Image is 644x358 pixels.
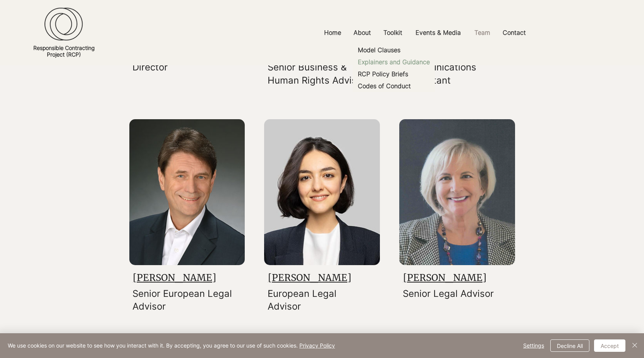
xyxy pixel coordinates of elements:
[499,24,530,41] p: Contact
[320,24,345,41] p: Home
[268,272,351,284] a: [PERSON_NAME]
[410,24,469,41] a: Events & Media
[380,24,406,41] p: Toolkit
[355,44,404,56] p: Model Clauses
[33,45,94,58] a: Responsible ContractingProject (RCP)
[355,80,414,92] p: Codes of Conduct
[403,272,486,284] a: [PERSON_NAME]
[594,339,625,352] button: Accept
[133,272,216,284] a: [PERSON_NAME]
[403,287,507,300] p: Senior Legal Advisor
[8,342,335,349] span: We use cookies on our website to see how you interact with it. By accepting, you agree to our use...
[403,61,507,87] p: Communications Consultant
[378,24,410,41] a: Toolkit
[550,339,589,352] button: Decline All
[469,24,497,41] a: Team
[353,80,435,92] a: Codes of Conduct
[264,119,380,265] img: 83098de8-cc6d-4456-b5e9-9bd46f48a7ad.jpg
[132,62,168,73] span: Director
[497,24,533,41] a: Contact
[348,24,378,41] a: About
[318,24,348,41] a: Home
[630,341,639,350] img: Close
[353,56,435,68] a: Explainers and Guidance
[268,61,372,87] p: Senior Business & Human Rights Advisor
[350,24,375,41] p: About
[353,44,435,56] a: Model Clauses
[630,339,639,352] button: Close
[353,68,435,80] a: RCP Policy Briefs
[229,24,622,41] nav: Site
[355,56,433,68] p: Explainers and Guidance
[471,24,494,41] p: Team
[355,68,411,80] p: RCP Policy Briefs
[268,287,372,313] p: European Legal Advisor
[523,340,544,351] span: Settings
[299,342,335,349] a: Privacy Policy
[412,24,465,41] p: Events & Media
[132,287,237,313] p: Senior European Legal Advisor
